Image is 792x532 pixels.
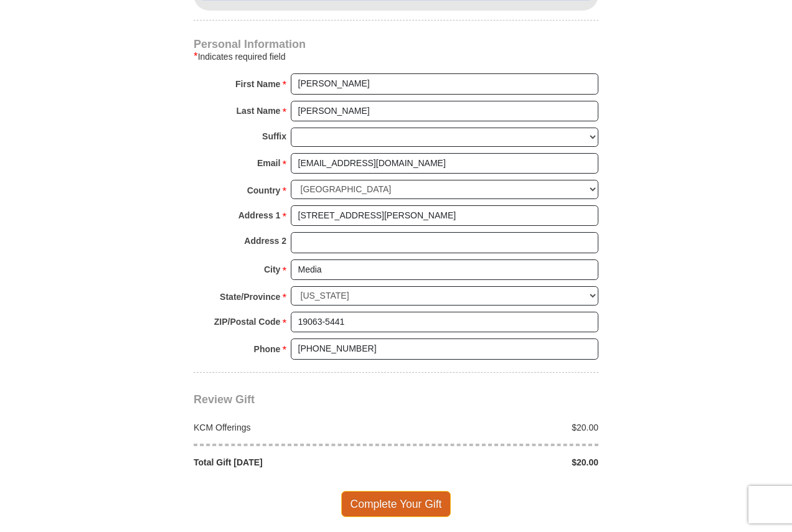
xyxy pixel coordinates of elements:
strong: Email [257,154,280,172]
div: Indicates required field [194,49,598,64]
div: Total Gift [DATE] [187,456,397,469]
div: KCM Offerings [187,421,397,434]
strong: City [264,261,280,278]
strong: Last Name [237,102,281,119]
h4: Personal Information [194,39,598,49]
div: $20.00 [396,421,605,434]
strong: Country [247,182,281,199]
strong: State/Province [220,288,280,306]
span: Review Gift [194,393,255,406]
strong: Phone [254,340,281,358]
strong: Address 1 [238,207,281,224]
div: $20.00 [396,456,605,469]
strong: First Name [235,75,280,93]
strong: ZIP/Postal Code [214,313,281,330]
span: Complete Your Gift [341,491,451,517]
strong: Address 2 [244,232,286,250]
strong: Suffix [262,128,286,145]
